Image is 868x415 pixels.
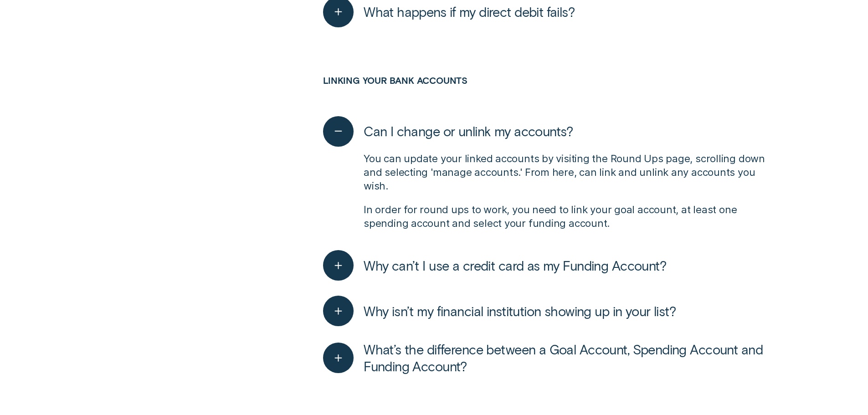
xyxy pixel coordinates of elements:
button: Why isn’t my financial institution showing up in your list? [323,296,676,326]
p: In order for round ups to work, you need to link your goal account, at least one spending account... [364,203,776,230]
span: Why isn’t my financial institution showing up in your list? [364,303,676,319]
span: What happens if my direct debit fails? [364,4,575,20]
button: What’s the difference between a Goal Account, Spending Account and Funding Account? [323,341,776,374]
span: Can I change or unlink my accounts? [364,123,573,139]
span: What’s the difference between a Goal Account, Spending Account and Funding Account? [364,341,776,374]
h3: Linking your Bank Accounts [323,75,776,108]
button: Can I change or unlink my accounts? [323,116,573,147]
button: Why can’t I use a credit card as my Funding Account? [323,250,666,281]
span: Why can’t I use a credit card as my Funding Account? [364,257,666,274]
p: You can update your linked accounts by visiting the Round Ups page, scrolling down and selecting ... [364,152,776,193]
